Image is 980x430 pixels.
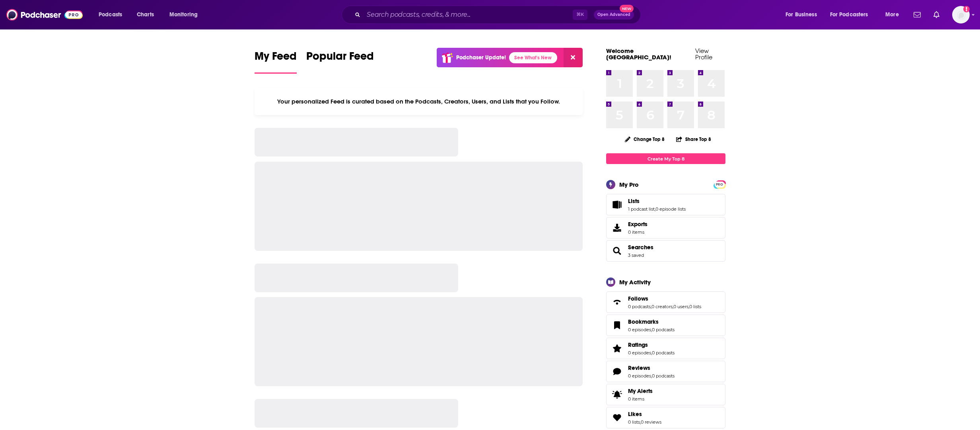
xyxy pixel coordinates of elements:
button: Open AdvancedNew [594,10,634,20]
span: Searches [606,240,725,262]
span: , [640,419,641,425]
div: My Pro [619,181,639,188]
a: See What's New [509,52,557,63]
a: 0 episodes [628,350,651,356]
a: 0 lists [689,304,701,309]
span: My Feed [255,49,297,68]
span: For Podcasters [830,9,868,20]
a: Show notifications dropdown [930,8,943,21]
span: Exports [609,222,625,233]
a: Exports [606,217,725,238]
p: Podchaser Update! [456,54,506,61]
span: , [651,373,652,379]
img: User Profile [952,6,970,23]
span: Monitoring [169,9,198,20]
a: 0 creators [651,304,673,309]
span: , [651,304,651,309]
span: Exports [628,221,647,228]
input: Search podcasts, credits, & more... [364,8,573,21]
a: Popular Feed [306,49,374,74]
span: Reviews [628,364,650,371]
span: ⌘ K [573,10,587,20]
span: Lists [606,194,725,215]
a: Show notifications dropdown [910,8,924,21]
a: Searches [628,244,653,251]
a: 0 episodes [628,327,651,332]
a: PRO [715,181,724,187]
svg: Add a profile image [963,6,970,12]
a: My Feed [255,49,297,74]
span: My Alerts [628,387,653,395]
a: Follows [628,295,701,302]
span: Follows [606,291,725,313]
a: Reviews [628,364,675,371]
span: Bookmarks [628,318,659,325]
div: Search podcasts, credits, & more... [349,6,648,24]
span: Ratings [606,338,725,359]
a: My Alerts [606,384,725,405]
span: Ratings [628,341,648,348]
a: 0 lists [628,419,640,425]
a: Ratings [609,343,625,354]
span: More [885,9,899,20]
a: View Profile [695,47,712,61]
a: 0 reviews [641,419,661,425]
span: , [651,350,652,356]
a: Likes [609,412,625,423]
a: Follows [609,297,625,308]
span: 0 items [628,396,653,402]
a: Likes [628,410,661,418]
a: 0 podcasts [652,327,675,332]
span: Bookmarks [606,315,725,336]
button: open menu [825,8,880,21]
a: Reviews [609,366,625,377]
a: Searches [609,245,625,256]
a: Lists [628,197,686,205]
a: Bookmarks [609,320,625,331]
span: My Alerts [609,389,625,400]
span: , [688,304,689,309]
span: New [620,5,634,12]
span: Follows [628,295,648,302]
button: Share Top 8 [676,131,712,147]
a: 0 podcasts [628,304,651,309]
a: 0 episodes [628,373,651,379]
span: Open Advanced [597,13,630,17]
button: open menu [93,8,132,21]
a: 0 podcasts [652,350,675,356]
a: Charts [132,8,159,21]
span: For Business [786,9,817,20]
a: Ratings [628,341,675,348]
button: Change Top 8 [620,134,669,144]
span: 0 items [628,229,647,235]
a: Create My Top 8 [606,153,725,164]
a: 0 podcasts [652,373,675,379]
a: Welcome [GEOGRAPHIC_DATA]! [606,47,671,61]
a: 3 saved [628,252,644,258]
a: 0 episode lists [655,206,686,212]
div: Your personalized Feed is curated based on the Podcasts, Creators, Users, and Lists that you Follow. [255,88,583,115]
img: Podchaser - Follow, Share and Rate Podcasts [6,7,83,22]
button: Show profile menu [952,6,970,23]
span: Podcasts [99,9,122,20]
button: open menu [780,8,827,21]
button: open menu [164,8,208,21]
span: Likes [606,407,725,428]
a: Bookmarks [628,318,675,325]
span: Reviews [606,361,725,382]
a: 0 users [673,304,688,309]
a: Lists [609,199,625,210]
span: Logged in as saxton [952,6,970,23]
button: open menu [880,8,909,21]
span: Lists [628,197,640,205]
span: , [673,304,673,309]
span: , [655,206,655,212]
div: My Activity [619,278,651,286]
a: 1 podcast list [628,206,655,212]
span: Charts [137,9,154,20]
span: PRO [715,182,724,188]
